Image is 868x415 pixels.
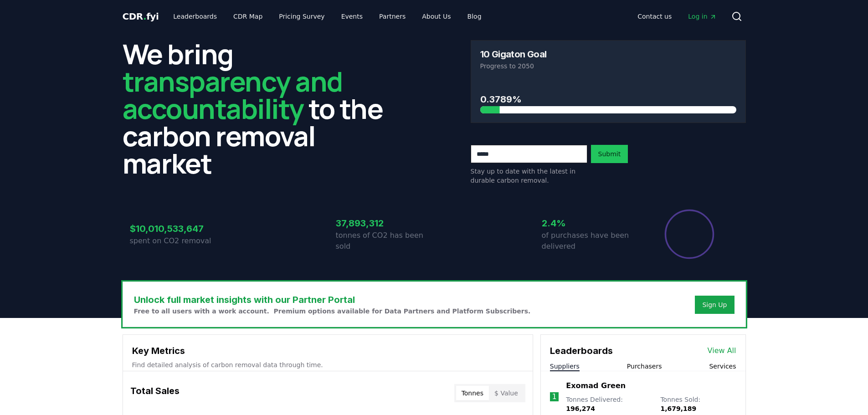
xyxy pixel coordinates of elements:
h3: 2.4% [542,216,640,230]
h3: Unlock full market insights with our Partner Portal [134,293,531,307]
button: Submit [591,145,628,163]
p: Tonnes Sold : [660,395,736,413]
a: About Us [415,8,458,25]
a: Leaderboards [166,8,224,25]
a: Contact us [630,8,679,25]
span: transparency and accountability [123,62,343,127]
button: Suppliers [550,362,580,371]
p: of purchases have been delivered [542,230,640,252]
h3: Key Metrics [132,344,524,358]
button: Services [709,362,736,371]
a: View All [708,345,736,356]
p: tonnes of CO2 has been sold [336,230,434,252]
a: Exomad Green [566,380,626,391]
h3: Leaderboards [550,344,613,358]
button: Tonnes [456,386,489,400]
div: Percentage of sales delivered [664,209,715,260]
p: spent on CO2 removal [130,236,228,246]
span: CDR fyi [123,11,159,22]
span: . [143,11,146,22]
p: Find detailed analysis of carbon removal data through time. [132,360,524,369]
h3: Total Sales [130,384,180,402]
h3: $10,010,533,647 [130,222,228,236]
p: Stay up to date with the latest in durable carbon removal. [471,167,587,185]
nav: Main [166,8,488,25]
span: Log in [688,12,716,21]
a: CDR.fyi [123,10,159,23]
nav: Main [630,8,724,25]
span: 196,274 [566,405,595,412]
a: CDR Map [226,8,270,25]
a: Sign Up [702,300,727,309]
h3: 0.3789% [480,92,736,106]
p: 1 [552,391,556,402]
a: Blog [460,8,489,25]
button: Sign Up [695,296,734,314]
a: Pricing Survey [272,8,332,25]
p: Progress to 2050 [480,61,736,71]
button: Purchasers [627,362,662,371]
p: Tonnes Delivered : [566,395,651,413]
h3: 10 Gigaton Goal [480,50,547,59]
a: Partners [372,8,413,25]
p: Free to all users with a work account. Premium options available for Data Partners and Platform S... [134,307,531,316]
span: 1,679,189 [660,405,696,412]
a: Log in [681,8,724,25]
h3: 37,893,312 [336,216,434,230]
a: Events [334,8,370,25]
h2: We bring to the carbon removal market [123,40,398,177]
button: $ Value [489,386,524,400]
